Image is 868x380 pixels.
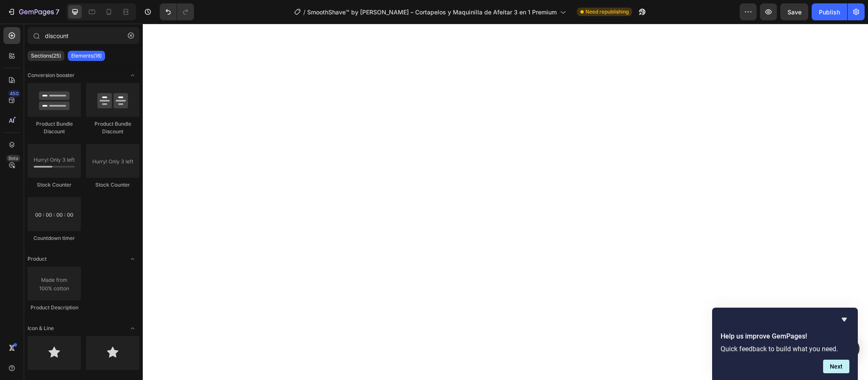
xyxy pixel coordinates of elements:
span: Conversion booster [28,72,75,79]
p: Quick feedback to build what you need. [721,345,849,353]
p: 7 [55,7,59,17]
span: Need republishing [585,8,629,16]
div: Stock Counter [28,181,81,189]
h2: Help us improve GemPages! [721,331,849,341]
button: Next question [823,360,849,373]
input: Search Sections & Elements [28,27,139,44]
div: Product Bundle Discount [28,120,81,135]
div: Product Bundle Discount [86,120,139,135]
div: Stock Counter [86,181,139,189]
div: Publish [819,8,840,17]
button: Publish [812,3,847,20]
iframe: Design area [143,24,868,380]
p: Elements(18) [71,52,102,59]
div: 450 [8,90,20,97]
span: Toggle open [126,322,139,335]
div: Help us improve GemPages! [721,314,849,373]
div: Product Description [28,304,81,311]
p: Sections(25) [31,52,61,59]
span: Icon & Line [28,325,54,332]
span: Save [788,8,801,16]
button: Save [780,3,808,20]
span: / [303,8,305,17]
button: Hide survey [839,314,849,325]
span: Toggle open [126,69,139,82]
span: Product [28,255,47,263]
button: 7 [3,3,63,20]
div: Undo/Redo [160,3,194,20]
span: SmoothShave™ by [PERSON_NAME] – Cortapelos y Maquinilla de Afeitar 3 en 1 Premium [307,8,557,17]
span: Toggle open [126,252,139,266]
div: Beta [6,155,20,162]
div: Countdown timer [28,234,81,242]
